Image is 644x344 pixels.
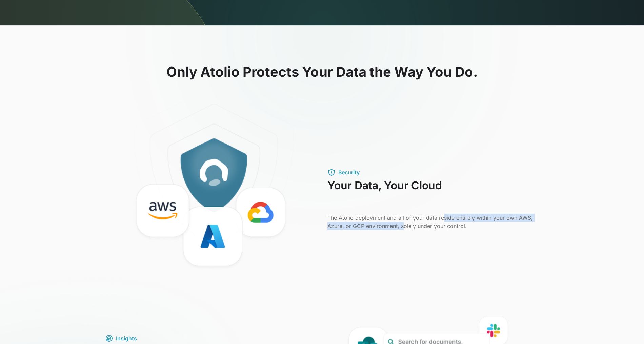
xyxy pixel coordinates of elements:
h2: Only Atolio Protects Your Data the Way You Do. [105,64,539,80]
h3: Your Data, Your Cloud [327,179,539,206]
div: Security [338,168,360,176]
img: image [105,102,317,297]
p: The Atolio deployment and all of your data reside entirely within your own AWS, Azure, or GCP env... [327,214,539,230]
iframe: Chat Widget [610,311,644,344]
